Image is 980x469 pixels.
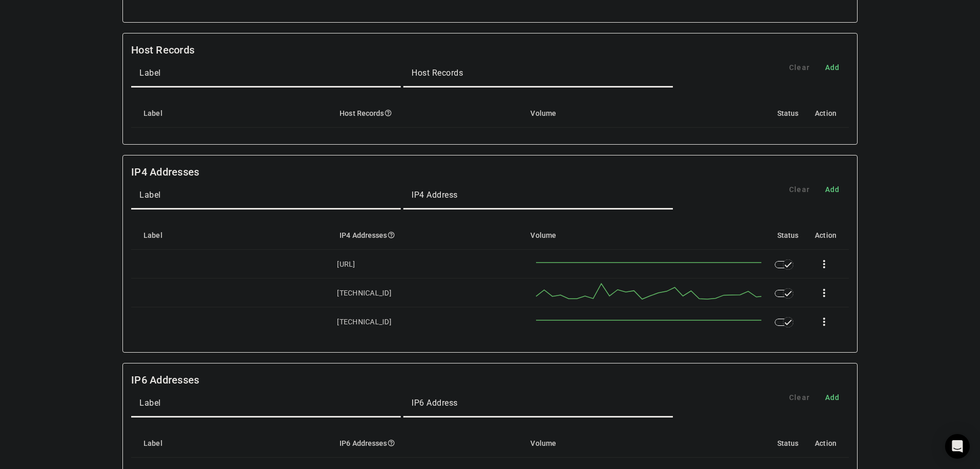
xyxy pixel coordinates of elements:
[122,155,858,353] fm-list-table: IP4 Addresses
[331,429,522,458] mat-header-cell: IP6 Addresses
[337,259,355,269] div: [URL]
[122,33,858,145] fm-list-table: Host Records
[131,221,331,250] mat-header-cell: Label
[412,190,458,200] mat-label: IP4 Address
[825,392,840,403] span: Add
[807,429,849,458] mat-header-cell: Action
[139,190,161,200] mat-label: Label
[412,398,458,408] mat-label: IP6 Address
[387,439,395,447] i: help_outline
[825,184,840,195] span: Add
[337,288,391,298] div: [TECHNICAL_ID]
[331,221,522,250] mat-header-cell: IP4 Addresses
[522,221,769,250] mat-header-cell: Volume
[387,231,395,239] i: help_outline
[412,68,463,78] mat-label: Host Records
[769,429,807,458] mat-header-cell: Status
[522,99,769,128] mat-header-cell: Volume
[816,388,849,407] button: Add
[131,372,199,388] mat-card-title: IP6 Addresses
[331,99,522,128] mat-header-cell: Host Records
[816,58,849,77] button: Add
[522,429,769,458] mat-header-cell: Volume
[139,68,161,78] mat-label: Label
[825,62,840,73] span: Add
[131,164,199,180] mat-card-title: IP4 Addresses
[139,398,161,408] mat-label: Label
[807,99,849,128] mat-header-cell: Action
[945,434,970,459] div: Open Intercom Messenger
[131,42,194,58] mat-card-title: Host Records
[807,221,849,250] mat-header-cell: Action
[131,429,331,458] mat-header-cell: Label
[337,317,391,327] div: [TECHNICAL_ID]
[384,109,392,117] i: help_outline
[131,99,331,128] mat-header-cell: Label
[769,99,807,128] mat-header-cell: Status
[769,221,807,250] mat-header-cell: Status
[816,180,849,199] button: Add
